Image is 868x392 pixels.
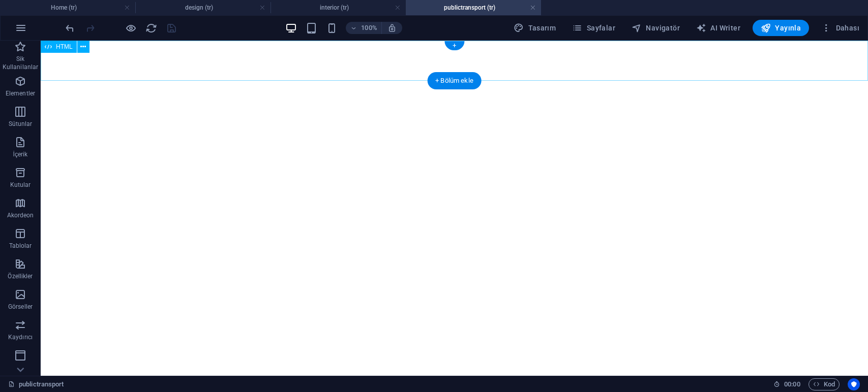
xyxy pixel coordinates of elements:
[627,20,684,36] button: Navigatör
[510,20,560,36] div: Tasarım (Ctrl+Alt+Y)
[8,272,33,280] p: Özellikler
[125,22,137,34] button: Ön izleme modundan çıkıp düzenlemeye devam etmek için buraya tıklayın
[773,378,800,390] h6: Oturum süresi
[13,150,27,158] p: İçerik
[444,41,464,50] div: +
[7,211,34,219] p: Akordeon
[791,380,793,388] span: :
[8,333,33,341] p: Kaydırıcı
[9,120,33,128] p: Sütunlar
[8,378,64,390] a: Seçimi iptal etmek için tıkla. Sayfaları açmak için çift tıkla
[406,2,541,13] h4: publictransport (tr)
[813,378,835,390] span: Kod
[514,23,556,33] span: Tasarım
[361,22,377,34] h6: 100%
[427,72,482,89] div: + Bölüm ekle
[809,378,840,390] button: Kod
[753,20,809,36] button: Yayınla
[145,22,157,34] i: Sayfayı yeniden yükleyin
[64,22,76,34] button: undo
[9,242,32,250] p: Tablolar
[696,23,740,33] span: AI Writer
[387,23,397,32] i: Yeniden boyutlandırmada yakınlaştırma düzeyini seçilen cihaza uyacak şekilde otomatik olarak ayarla.
[346,22,382,34] button: 100%
[632,23,680,33] span: Navigatör
[271,2,406,13] h4: interior (tr)
[692,20,744,36] button: AI Writer
[821,23,859,33] span: Dahası
[6,89,35,97] p: Elementler
[64,22,76,34] i: Geri al: HTML'yi değiştir (Ctrl+Z)
[56,44,73,50] span: HTML
[568,20,619,36] button: Sayfalar
[145,22,157,34] button: reload
[784,378,800,390] span: 00 00
[135,2,271,13] h4: design (tr)
[10,181,31,189] p: Kutular
[510,20,560,36] button: Tasarım
[848,378,860,390] button: Usercentrics
[8,303,33,311] p: Görseller
[572,23,615,33] span: Sayfalar
[817,20,863,36] button: Dahası
[761,23,801,33] span: Yayınla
